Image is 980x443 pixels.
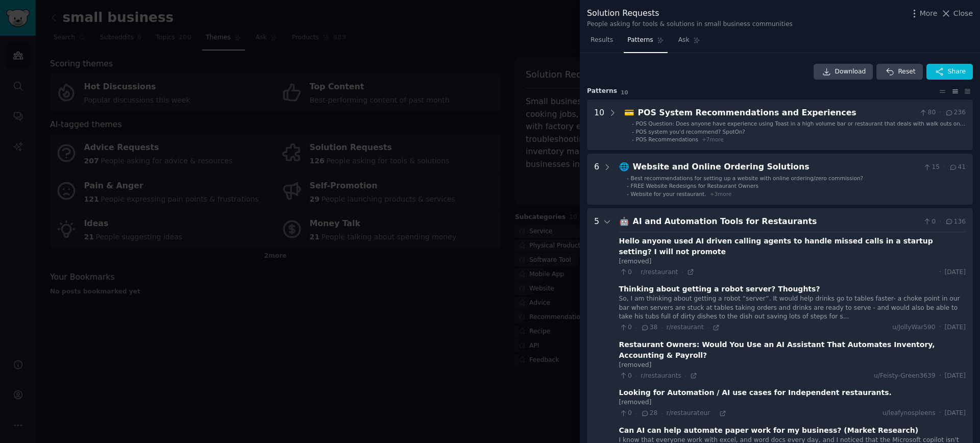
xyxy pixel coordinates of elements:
span: u/JollyWar590 [892,323,935,332]
span: · [635,324,637,331]
span: · [939,372,941,381]
span: · [939,268,941,277]
span: · [661,410,663,417]
span: u/leafynospleens [883,409,936,418]
span: · [707,324,709,331]
span: r/restaurant [641,268,678,276]
span: · [714,410,715,417]
span: 15 [923,163,940,172]
span: Reset [898,67,915,77]
div: Website and Online Ordering Solutions [633,161,919,174]
span: + 7 more [702,136,724,142]
div: People asking for tools & solutions in small business communities [587,20,793,29]
span: [DATE] [945,409,966,418]
span: u/Feisty-Green3639 [874,372,936,381]
span: 0 [619,409,632,418]
span: r/restaurants [641,372,681,379]
span: Ask [678,36,690,45]
div: So, I am thinking about getting a robot “server”. It would help drinks go to tables faster- a cho... [619,294,966,322]
span: 🌐 [619,162,629,171]
span: 🤖 [619,216,629,226]
div: Looking for Automation / AI use cases for Independent restaurants. [619,387,892,398]
a: Results [587,32,617,53]
span: · [681,268,683,276]
span: 80 [919,108,936,117]
span: FREE Website Redesigns for Restaurant Owners [631,183,758,189]
span: · [939,108,941,117]
span: 0 [619,323,632,332]
span: Best recommendations for setting up a website with online ordering/zero commission? [631,175,864,181]
span: [DATE] [945,372,966,381]
div: [removed] [619,398,966,407]
button: Share [926,64,973,80]
a: Patterns [624,32,667,53]
a: Download [814,64,873,80]
div: - [627,175,629,182]
div: 6 [594,161,599,198]
span: · [661,324,663,331]
span: Patterns [627,36,653,45]
div: - [627,182,629,189]
span: · [635,372,637,379]
span: 41 [949,163,966,172]
div: - [632,120,634,127]
span: [DATE] [945,323,966,332]
div: - [632,136,634,143]
span: r/restaurateur [667,409,710,416]
span: 0 [923,217,936,227]
div: 10 [594,107,604,143]
div: AI and Automation Tools for Restaurants [633,215,919,228]
span: · [939,217,941,227]
span: 136 [945,217,966,227]
div: POS System Recommendations and Experiences [638,107,916,119]
span: Download [835,67,866,77]
span: 236 [945,108,966,117]
span: Pattern s [587,87,617,96]
div: [removed] [619,257,966,266]
a: Ask [675,32,704,53]
span: Share [948,67,966,77]
div: - [627,190,629,198]
span: 28 [641,409,657,418]
span: 💳 [624,108,634,117]
span: POS Question: Does anyone have experience using Toast in a high volume bar or restaurant that dea... [636,120,966,134]
div: Can AI can help automate paper work for my business? (Market Research) [619,425,919,436]
span: · [635,410,637,417]
span: Close [953,8,973,19]
span: · [685,372,687,379]
span: 10 [621,89,628,95]
div: Hello anyone used AI driven calling agents to handle missed calls in a startup setting? I will no... [619,236,966,257]
span: Results [591,36,613,45]
span: 38 [641,323,657,332]
span: · [939,409,941,418]
span: [DATE] [945,268,966,277]
span: r/restaurant [667,324,704,331]
span: · [635,268,637,276]
div: Restaurant Owners: Would You Use an AI Assistant That Automates Inventory, Accounting & Payroll? [619,339,966,361]
div: - [632,128,634,135]
span: POS Recommendations [636,136,698,142]
button: Reset [876,64,922,80]
button: Close [941,8,973,19]
span: Website for your restaurant. [631,191,706,197]
span: 0 [619,268,632,277]
div: Solution Requests [587,7,793,20]
button: More [909,8,938,19]
span: POS system you'd recommend? SpotOn? [636,129,745,135]
span: + 3 more [710,191,732,197]
span: 0 [619,372,632,381]
div: Thinking about getting a robot server? Thoughts? [619,284,820,294]
div: [removed] [619,361,966,370]
span: · [943,163,945,172]
span: · [939,323,941,332]
span: More [920,8,938,19]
